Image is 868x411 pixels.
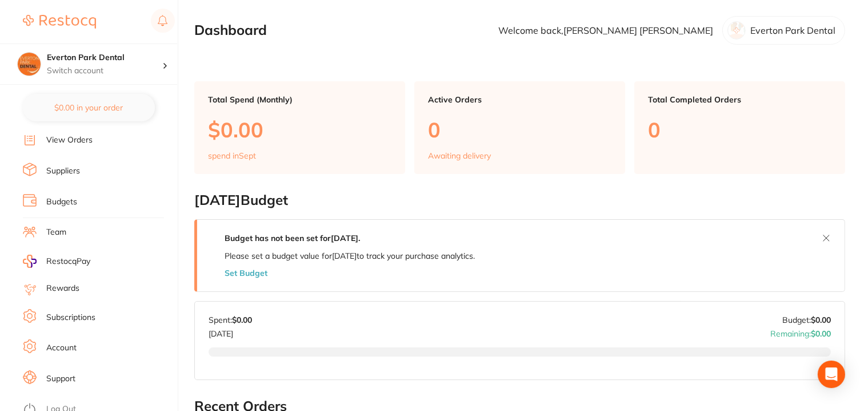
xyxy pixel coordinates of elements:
p: Total Completed Orders [648,95,831,104]
p: 0 [648,118,831,141]
img: Everton Park Dental [18,53,41,76]
h4: Everton Park Dental [47,52,162,64]
button: Set Budget [225,268,267,278]
p: Spent: [209,315,252,325]
div: Open Intercom Messenger [818,361,845,388]
p: [DATE] [209,325,252,338]
strong: $0.00 [811,329,831,339]
p: Total Spend (Monthly) [208,95,391,104]
p: Remaining: [770,325,831,338]
img: RestocqPay [23,255,37,268]
a: Subscriptions [46,312,95,323]
h2: Dashboard [194,22,267,38]
strong: $0.00 [811,315,831,325]
span: RestocqPay [46,256,90,267]
a: Team [46,227,66,238]
img: Restocq Logo [23,15,96,29]
a: Account [46,342,77,354]
p: Budget: [782,315,831,325]
a: Total Spend (Monthly)$0.00spend inSept [194,81,405,174]
a: Active Orders0Awaiting delivery [414,81,625,174]
a: Suppliers [46,165,80,177]
p: 0 [428,118,611,141]
a: Total Completed Orders0 [634,81,845,174]
a: Support [46,373,75,385]
a: Budgets [46,196,77,208]
p: Everton Park Dental [750,25,835,35]
p: $0.00 [208,118,391,141]
p: Welcome back, [PERSON_NAME] [PERSON_NAME] [498,25,713,35]
p: Active Orders [428,95,611,104]
p: spend in Sept [208,151,256,160]
a: Restocq Logo [23,9,96,35]
a: RestocqPay [23,255,90,268]
a: Rewards [46,283,79,294]
a: View Orders [46,135,93,146]
p: Switch account [47,65,162,77]
strong: $0.00 [232,315,252,325]
button: $0.00 in your order [23,94,155,121]
h2: [DATE] Budget [194,192,845,208]
strong: Budget has not been set for [DATE] . [225,233,360,243]
p: Please set a budget value for [DATE] to track your purchase analytics. [225,251,475,260]
p: Awaiting delivery [428,151,491,160]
